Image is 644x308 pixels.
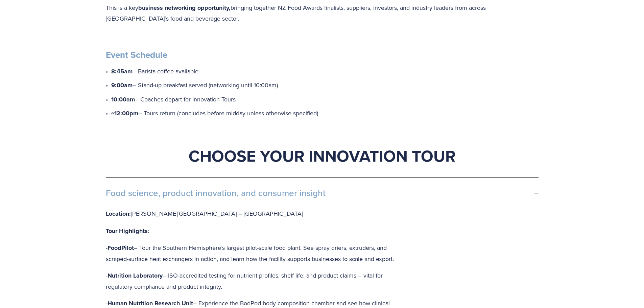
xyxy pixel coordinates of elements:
[108,243,134,252] strong: FoodPilot
[111,109,138,118] strong: ~12:00pm
[106,208,409,219] p: [PERSON_NAME][GEOGRAPHIC_DATA] – [GEOGRAPHIC_DATA]
[111,108,539,119] p: – Tours return (concludes before midday unless otherwise specified)
[106,209,131,218] strong: Location:
[106,2,539,24] p: This is a key bringing together NZ Food Awards finalists, suppliers, investors, and industry lead...
[108,271,163,280] strong: Nutrition Laboratory
[106,226,409,237] p: :
[106,227,148,235] strong: Tour Highlights
[138,3,231,12] strong: business networking opportunity,
[106,242,409,264] p: - – Tour the Southern Hemisphere’s largest pilot-scale food plant. See spray driers, extruders, a...
[106,188,534,198] span: Food science, product innovation, and consumer insight
[111,66,539,77] p: – Barista coffee available
[111,95,135,104] strong: 10:00am
[108,299,193,308] strong: Human Nutrition Research Unit
[111,80,539,91] p: – Stand-up breakfast served (networking until 10:00am)
[106,178,539,208] button: Food science, product innovation, and consumer insight
[106,270,409,292] p: - – ISO-accredited testing for nutrient profiles, shelf life, and product claims – vital for regu...
[106,48,167,61] strong: Event Schedule
[111,67,133,76] strong: 8:45am
[111,81,133,90] strong: 9:00am
[106,146,539,166] h1: Choose Your Innovation Tour
[111,94,539,105] p: – Coaches depart for Innovation Tours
